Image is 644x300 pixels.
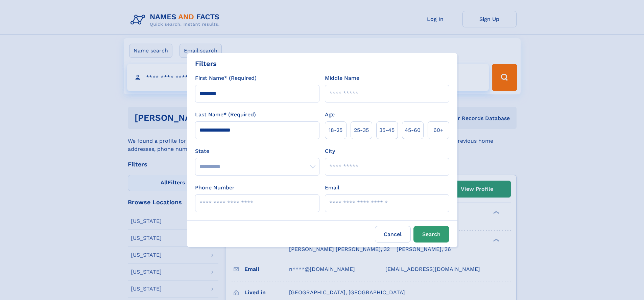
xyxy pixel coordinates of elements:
button: Search [413,226,449,243]
label: Cancel [375,226,411,243]
span: 18‑25 [329,126,342,134]
span: 45‑60 [405,126,421,134]
label: Email [325,184,339,192]
span: 25‑35 [354,126,369,134]
label: State [195,147,319,155]
span: 35‑45 [379,126,395,134]
label: Age [325,111,335,119]
label: Last Name* (Required) [195,111,256,119]
label: Middle Name [325,74,359,82]
div: Filters [195,59,217,69]
label: First Name* (Required) [195,74,257,82]
span: 60+ [433,126,444,134]
label: Phone Number [195,184,235,192]
label: City [325,147,335,155]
